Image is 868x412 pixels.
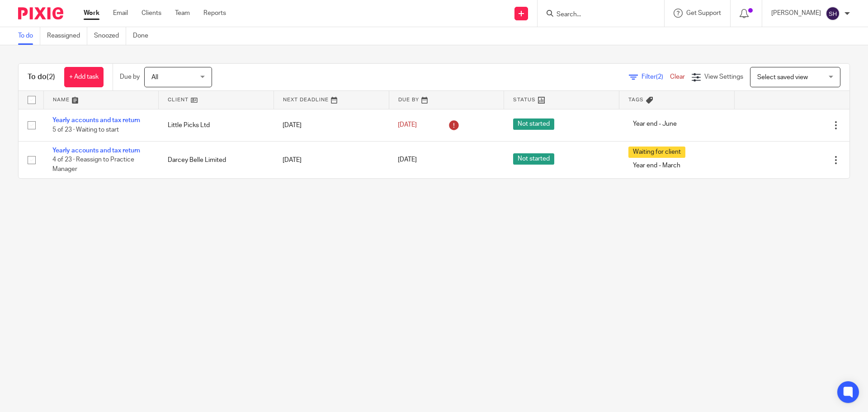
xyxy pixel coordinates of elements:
[133,27,155,45] a: Done
[175,9,190,18] a: Team
[628,118,681,130] span: Year end - June
[642,74,670,80] span: Filter
[771,9,821,18] p: [PERSON_NAME]
[513,118,554,130] span: Not started
[52,147,140,154] a: Yearly accounts and tax return
[64,67,104,87] a: + Add task
[159,109,274,141] td: Little Picks Ltd
[274,109,389,141] td: [DATE]
[113,9,128,18] a: Email
[628,160,685,171] span: Year end - March
[94,27,126,45] a: Snoozed
[274,141,389,178] td: [DATE]
[142,9,161,18] a: Clients
[757,74,808,81] span: Select saved view
[826,6,840,21] img: svg%3E
[628,147,685,158] span: Waiting for client
[47,73,55,81] span: (2)
[513,153,554,165] span: Not started
[398,122,417,128] span: [DATE]
[203,9,226,18] a: Reports
[656,74,663,80] span: (2)
[556,11,637,19] input: Search
[159,141,274,178] td: Darcey Belle Limited
[28,72,55,82] h1: To do
[18,7,63,19] img: Pixie
[120,72,140,81] p: Due by
[628,97,644,102] span: Tags
[52,157,134,173] span: 4 of 23 · Reassign to Practice Manager
[52,117,140,123] a: Yearly accounts and tax return
[670,74,685,80] a: Clear
[151,74,158,81] span: All
[52,127,119,133] span: 5 of 23 · Waiting to start
[18,27,40,45] a: To do
[398,157,417,163] span: [DATE]
[84,9,99,18] a: Work
[47,27,87,45] a: Reassigned
[704,74,743,80] span: View Settings
[686,10,721,16] span: Get Support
